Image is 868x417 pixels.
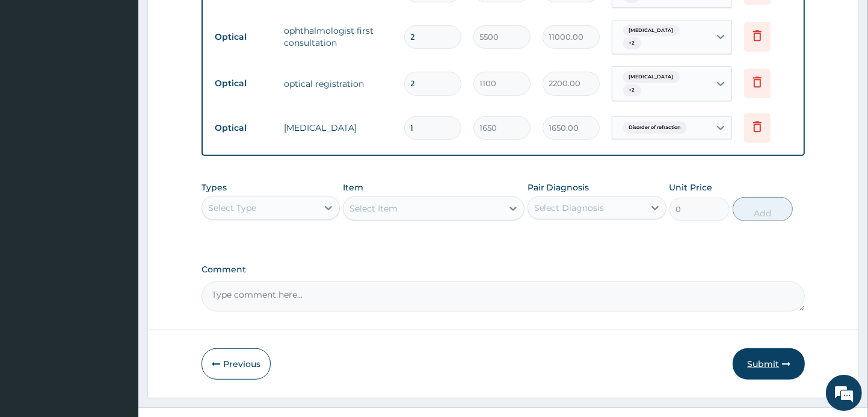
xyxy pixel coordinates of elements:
button: Submit [733,348,805,380]
label: Unit Price [669,181,713,193]
label: Types [202,183,227,193]
span: Disorder of refraction [623,122,687,134]
span: [MEDICAL_DATA] [623,71,680,83]
label: Item [343,181,363,193]
button: Previous [202,348,271,380]
span: + 2 [623,37,641,49]
div: Chat with us now [63,67,202,83]
td: Optical [209,72,278,95]
div: Minimize live chat window [197,6,226,35]
div: Select Type [208,202,256,214]
td: ophthalmologist first consultation [278,19,398,55]
label: Pair Diagnosis [528,181,589,193]
td: Optical [209,117,278,139]
td: optical registration [278,72,398,96]
label: Comment [202,265,805,275]
td: Optical [209,26,278,48]
button: Add [733,197,793,221]
div: Select Diagnosis [534,202,605,214]
span: + 2 [623,84,641,96]
textarea: Type your message and hit 'Enter' [6,284,229,326]
span: [MEDICAL_DATA] [623,25,680,37]
span: We're online! [70,129,166,251]
img: d_794563401_company_1708531726252_794563401 [22,60,49,90]
td: [MEDICAL_DATA] [278,116,398,140]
